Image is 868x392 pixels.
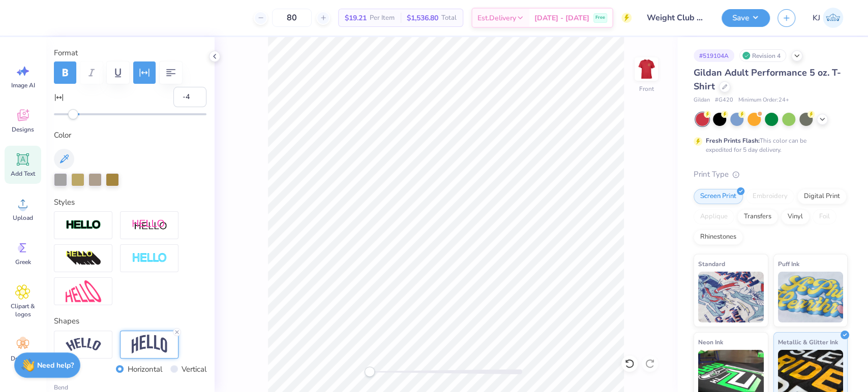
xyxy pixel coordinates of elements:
[698,337,723,347] span: Neon Ink
[808,8,848,28] a: KJ
[706,136,831,154] div: This color can be expedited for 5 day delivery.
[54,383,206,392] label: Bend
[694,230,743,245] div: Rhinestones
[54,47,206,59] label: Format
[746,189,794,204] div: Embroidery
[694,49,734,62] div: # 519104A
[722,9,770,27] button: Save
[781,209,810,224] div: Vinyl
[778,272,844,322] img: Puff Ink
[128,364,162,375] label: Horizontal
[11,170,35,178] span: Add Text
[738,96,789,105] span: Minimum Order: 24 +
[132,335,167,354] img: Arch
[11,354,35,363] span: Decorate
[694,67,841,92] span: Gildan Adult Performance 5 oz. T-Shirt
[813,209,836,224] div: Foil
[12,125,34,134] span: Designs
[370,13,395,23] span: Per Item
[823,8,843,28] img: Kendra Jingco
[739,49,786,62] div: Revision 4
[272,9,312,27] input: – –
[68,109,78,119] div: Accessibility label
[715,96,733,105] span: # G420
[698,272,764,322] img: Standard
[694,96,710,105] span: Gildan
[778,258,799,269] span: Puff Ink
[813,12,820,24] span: KJ
[66,338,101,351] img: Arc
[639,84,654,93] div: Front
[706,137,760,145] strong: Fresh Prints Flash:
[698,258,725,269] span: Standard
[534,13,589,23] span: [DATE] - [DATE]
[6,302,40,318] span: Clipart & logos
[595,14,605,21] span: Free
[54,129,206,141] label: Color
[54,315,79,327] label: Shapes
[11,81,35,89] span: Image AI
[778,337,838,347] span: Metallic & Glitter Ink
[37,361,74,370] strong: Need help?
[182,364,206,375] label: Vertical
[365,367,375,377] div: Accessibility label
[441,13,457,23] span: Total
[15,258,31,266] span: Greek
[66,280,101,302] img: Free Distort
[345,13,367,23] span: $19.21
[477,13,516,23] span: Est. Delivery
[636,59,656,79] img: Front
[797,189,847,204] div: Digital Print
[694,189,743,204] div: Screen Print
[132,219,167,232] img: Shadow
[694,169,848,180] div: Print Type
[66,250,101,267] img: 3D Illusion
[13,214,33,222] span: Upload
[737,209,778,224] div: Transfers
[54,197,75,208] label: Styles
[407,13,438,23] span: $1,536.80
[132,252,167,264] img: Negative Space
[694,209,734,224] div: Applique
[66,219,101,231] img: Stroke
[639,8,714,28] input: Untitled Design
